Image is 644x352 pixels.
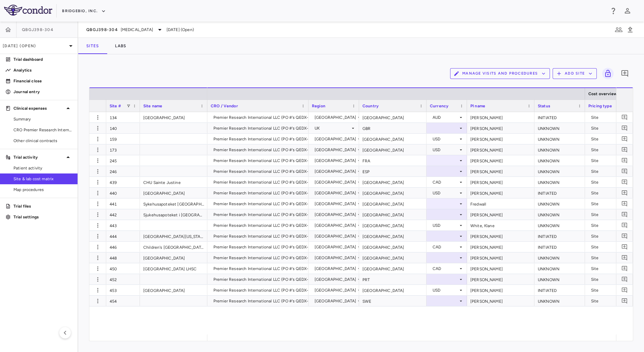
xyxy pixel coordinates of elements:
div: [GEOGRAPHIC_DATA] [140,252,207,263]
div: UNKNOWN [534,263,585,274]
div: Premier Research International LLC (PO #'s QEDX-016689) [213,220,324,231]
span: Patient activity [13,165,72,171]
div: Premier Research International LLC (PO #'s QEDX-016689) [213,209,324,220]
div: UNKNOWN [534,134,585,144]
div: [GEOGRAPHIC_DATA] [359,177,427,187]
div: Premier Research International LLC (PO #'s QEDX-016689) [213,274,324,285]
div: Site [591,177,627,188]
div: PRT [359,274,427,285]
div: Premier Research International LLC (PO #'s QEDX-016689) [213,198,324,209]
div: UNKNOWN [534,296,585,306]
div: [PERSON_NAME] [467,177,534,187]
div: ESP [359,166,427,177]
span: CRO / Vendor [211,104,238,108]
div: [GEOGRAPHIC_DATA] [315,231,356,242]
div: Site [591,134,627,144]
span: [MEDICAL_DATA] [121,27,153,33]
div: USD [433,285,458,296]
div: UNKNOWN [534,198,585,209]
button: Add Site [553,68,597,79]
svg: Add comment [621,157,628,164]
svg: Add comment [621,190,628,196]
div: [GEOGRAPHIC_DATA] [359,144,427,155]
div: [GEOGRAPHIC_DATA] [359,252,427,263]
button: Add comment [620,167,629,176]
span: Site # [110,104,121,108]
button: Add comment [620,134,629,143]
div: [GEOGRAPHIC_DATA] [315,274,356,285]
div: 444 [106,231,140,241]
div: AUD [433,112,458,123]
svg: Add comment [621,222,628,228]
div: [GEOGRAPHIC_DATA] [315,198,356,209]
div: [GEOGRAPHIC_DATA] LHSC [140,263,207,274]
button: BridgeBio, Inc. [62,6,106,17]
div: [PERSON_NAME] [467,155,534,166]
div: 453 [106,285,140,295]
span: Status [538,104,550,108]
div: Premier Research International LLC (PO #'s QEDX-016689) [213,231,324,242]
p: Trial dashboard [13,56,72,62]
div: 441 [106,198,140,209]
button: Add comment [620,113,629,122]
button: Add comment [620,178,629,187]
div: [PERSON_NAME] [467,296,534,306]
span: Other clinical contracts [13,138,72,144]
svg: Add comment [621,244,628,250]
button: Add comment [620,156,629,165]
svg: Add comment [621,254,628,261]
div: 442 [106,209,140,220]
div: Site [591,242,627,252]
div: Site [591,231,627,242]
div: [GEOGRAPHIC_DATA] [140,112,207,123]
div: CHU Sainte Justine [140,177,207,187]
button: Add comment [620,264,629,273]
button: Sites [78,38,107,54]
div: UNKNOWN [534,155,585,166]
div: 173 [106,144,140,155]
div: 245 [106,155,140,166]
div: Site [591,296,627,306]
div: INITIATED [534,242,585,252]
button: Add comment [620,145,629,154]
div: [GEOGRAPHIC_DATA] [315,112,356,123]
div: [GEOGRAPHIC_DATA] [315,177,356,188]
div: Premier Research International LLC (PO #'s QEDX-016689) [213,188,324,198]
div: White, Klane [467,220,534,231]
button: Add comment [620,199,629,208]
div: [GEOGRAPHIC_DATA] [315,188,356,198]
div: [GEOGRAPHIC_DATA] [315,209,356,220]
div: [PERSON_NAME] [467,144,534,155]
div: Site [591,263,627,274]
div: Premier Research International LLC (PO #'s QEDX-016689) [213,166,324,177]
div: Site [591,252,627,263]
div: 450 [106,263,140,274]
svg: Add comment [621,200,628,207]
div: Site [591,209,627,220]
div: Premier Research International LLC (PO #'s QEDX-016689) [213,285,324,296]
div: [GEOGRAPHIC_DATA] [315,285,356,296]
div: [PERSON_NAME] [467,231,534,241]
div: CAD [433,242,458,252]
div: Premier Research International LLC (PO #'s QEDX-016689) [213,134,324,144]
span: [DATE] (Open) [167,27,194,33]
div: [PERSON_NAME] [467,112,534,123]
span: Cost overview [588,91,617,96]
div: INITIATED [534,112,585,123]
span: QBGJ398-304 [86,27,118,32]
span: You do not have permission to lock or unlock grids [599,68,614,79]
div: Site [591,285,627,296]
div: [GEOGRAPHIC_DATA] [140,285,207,295]
div: Site [591,144,627,155]
div: GBR [359,123,427,133]
button: Manage Visits and Procedures [450,68,550,79]
div: [GEOGRAPHIC_DATA] [359,112,427,123]
div: [PERSON_NAME] [467,242,534,252]
div: [GEOGRAPHIC_DATA] [359,188,427,198]
svg: Add comment [621,276,628,282]
div: [GEOGRAPHIC_DATA] [315,144,356,155]
div: SWE [359,296,427,306]
div: UNKNOWN [534,166,585,177]
div: [PERSON_NAME] [467,209,534,220]
div: USD [433,188,458,198]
